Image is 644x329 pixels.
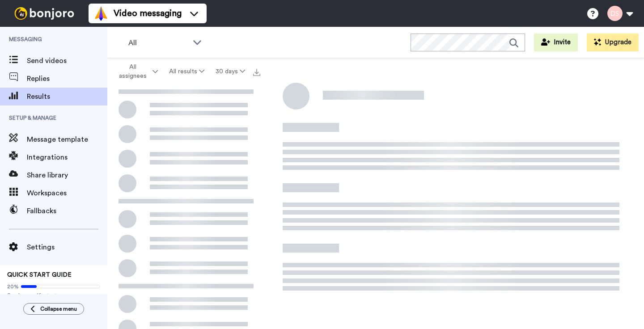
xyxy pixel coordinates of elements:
[253,69,260,76] img: export.svg
[27,188,107,198] span: Workspaces
[23,303,84,315] button: Collapse menu
[27,91,107,102] span: Results
[27,152,107,163] span: Integrations
[164,63,210,80] button: All results
[109,59,164,84] button: All assignees
[40,305,77,312] span: Collapse menu
[27,73,107,84] span: Replies
[7,292,100,299] span: Send yourself a test
[210,63,250,80] button: 30 days
[7,272,72,278] span: QUICK START GUIDE
[587,34,639,51] button: Upgrade
[27,242,107,253] span: Settings
[128,38,188,48] span: All
[27,134,107,145] span: Message template
[94,6,108,21] img: vm-color.svg
[7,283,19,290] span: 20%
[27,55,107,66] span: Send videos
[114,7,182,20] span: Video messaging
[11,7,78,20] img: bj-logo-header-white.svg
[250,65,263,78] button: Export all results that match these filters now.
[114,63,151,80] span: All assignees
[534,34,578,51] button: Invite
[27,206,107,216] span: Fallbacks
[27,170,107,181] span: Share library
